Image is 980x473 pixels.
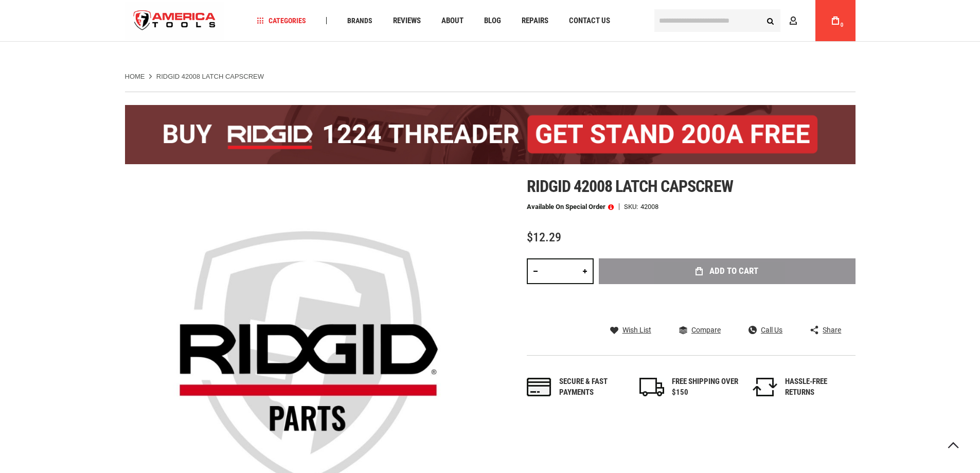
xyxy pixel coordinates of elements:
[437,14,468,28] a: About
[564,14,615,28] a: Contact Us
[841,22,844,28] span: 0
[156,73,264,80] strong: RIDGID 42008 LATCH CAPSCREW
[753,378,777,396] img: returns
[252,14,311,28] a: Categories
[761,326,782,334] span: Call Us
[569,17,610,25] span: Contact Us
[527,177,733,196] span: Ridgid 42008 latch capscrew
[785,376,852,398] div: HASSLE-FREE RETURNS
[257,17,306,24] span: Categories
[559,376,626,398] div: Secure & fast payments
[527,203,614,211] p: Available on Special Order
[679,325,721,335] a: Compare
[527,230,561,244] span: $12.29
[393,17,421,25] span: Reviews
[343,14,377,28] a: Brands
[672,376,739,398] div: FREE SHIPPING OVER $150
[610,325,651,335] a: Wish List
[125,105,856,164] img: BOGO: Buy the RIDGID® 1224 Threader (26092), get the 92467 200A Stand FREE!
[479,14,506,28] a: Blog
[517,14,553,28] a: Repairs
[624,203,640,210] strong: SKU
[622,326,651,334] span: Wish List
[484,17,501,25] span: Blog
[441,17,464,25] span: About
[761,11,780,30] button: Search
[522,17,548,25] span: Repairs
[640,203,658,210] div: 42008
[125,2,225,40] a: store logo
[527,378,551,396] img: payments
[125,2,225,40] img: America Tools
[691,326,721,334] span: Compare
[388,14,425,28] a: Reviews
[749,325,782,335] a: Call Us
[347,17,372,24] span: Brands
[125,72,145,81] a: Home
[639,378,664,396] img: shipping
[823,326,841,334] span: Share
